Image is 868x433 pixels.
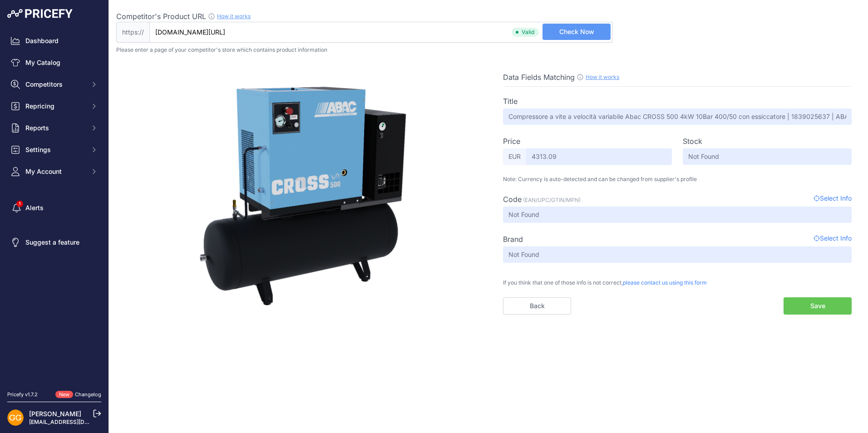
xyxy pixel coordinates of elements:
[503,73,575,82] span: Data Fields Matching
[503,148,526,165] span: EUR
[683,148,852,165] input: -
[25,123,85,133] span: Reports
[503,136,520,147] label: Price
[503,207,852,223] input: -
[217,13,251,20] a: How it works
[503,234,523,245] label: Brand
[542,24,611,40] button: Check Now
[29,410,81,418] a: [PERSON_NAME]
[75,391,101,398] a: Changelog
[7,120,101,136] button: Reports
[7,76,101,93] button: Competitors
[503,108,852,125] input: -
[7,54,101,71] a: My Catalog
[503,274,852,286] p: If you think that one of those info is not correct,
[7,234,101,251] a: Suggest a feature
[25,80,85,89] span: Competitors
[586,74,619,80] a: How it works
[503,176,852,183] p: Note: Currency is auto-detected and can be changed from supplier's profile
[814,234,852,245] span: Select Info
[503,96,518,107] label: Title
[7,200,101,216] a: Alerts
[25,102,85,111] span: Repricing
[55,391,73,399] span: New
[25,145,85,154] span: Settings
[623,279,707,286] span: please contact us using this form
[503,297,571,315] a: Back
[7,33,101,380] nav: Sidebar
[526,148,672,165] input: -
[7,33,101,49] a: Dashboard
[25,167,85,176] span: My Account
[7,9,73,18] img: Pricefy Logo
[559,27,594,36] span: Check Now
[784,297,852,315] button: Save
[7,142,101,158] button: Settings
[7,391,38,399] div: Pricefy v1.7.2
[149,22,612,43] input: www.shop.abacaircompressors.com/product
[29,418,124,425] a: [EMAIL_ADDRESS][DOMAIN_NAME]
[503,246,852,263] input: -
[523,197,581,203] span: (EAN/UPC/GTIN/MPN)
[7,98,101,114] button: Repricing
[116,22,149,43] span: https://
[503,195,522,204] span: Code
[116,46,861,54] p: Please enter a page of your competitor's store which contains product information
[116,12,206,21] span: Competitor's Product URL
[683,136,702,147] label: Stock
[814,194,852,205] span: Select Info
[7,163,101,180] button: My Account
